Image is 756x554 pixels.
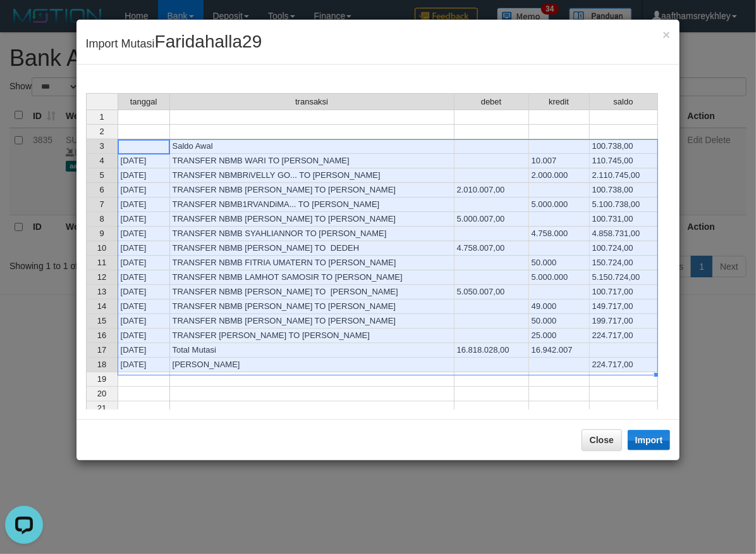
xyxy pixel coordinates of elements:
span: 9 [99,229,104,238]
td: 100.738,00 [590,139,658,154]
button: Open LiveChat chat widget [5,5,43,43]
td: 50.000 [529,314,590,329]
td: [DATE] [118,270,170,285]
td: [DATE] [118,198,170,212]
span: 17 [97,345,106,355]
td: 224.717,00 [590,358,658,372]
td: 10.007 [529,154,590,168]
span: × [662,27,670,42]
td: 199.717,00 [590,314,658,329]
td: [DATE] [118,241,170,256]
td: [DATE] [118,154,170,168]
td: [DATE] [118,183,170,198]
td: [PERSON_NAME] [170,358,454,372]
td: 5.100.738,00 [590,198,658,212]
span: 13 [97,287,106,296]
td: 100.731,00 [590,212,658,227]
td: TRANSFER NBMB [PERSON_NAME] TO [PERSON_NAME] [170,183,454,198]
span: 3 [99,141,104,151]
td: 5.150.724,00 [590,270,658,285]
td: 4.758.000 [529,227,590,241]
td: TRANSFER NBMB [PERSON_NAME] TO [PERSON_NAME] [170,285,454,299]
span: 1 [99,112,104,122]
td: 50.000 [529,256,590,270]
td: 4.858.731,00 [590,227,658,241]
td: TRANSFER NBMB1RVANDiMA... TO [PERSON_NAME] [170,198,454,212]
td: 16.818.028,00 [454,343,529,358]
td: TRANSFER NBMB FITRIA UMATERN TO [PERSON_NAME] [170,256,454,270]
td: [DATE] [118,358,170,372]
span: saldo [614,98,633,106]
td: 5.000.007,00 [454,212,529,227]
span: 7 [99,199,104,209]
span: 18 [97,360,106,369]
td: 100.717,00 [590,285,658,299]
span: transaksi [295,98,328,106]
td: [DATE] [118,343,170,358]
td: 224.717,00 [590,329,658,343]
span: 5 [99,170,104,180]
td: [DATE] [118,212,170,227]
span: 21 [97,403,106,413]
span: 20 [97,389,106,398]
td: 49.000 [529,299,590,314]
td: 5.000.000 [529,198,590,212]
span: 6 [99,185,104,194]
td: [DATE] [118,329,170,343]
td: 16.942.007 [529,343,590,358]
span: Faridahalla29 [155,32,262,51]
td: [DATE] [118,285,170,299]
td: TRANSFER [PERSON_NAME] TO [PERSON_NAME] [170,329,454,343]
span: 14 [97,301,106,311]
button: Close [662,28,670,41]
td: TRANSFER NBMB WARI TO [PERSON_NAME] [170,154,454,168]
span: 15 [97,316,106,325]
td: TRANSFER NBMB [PERSON_NAME] TO [PERSON_NAME] [170,314,454,329]
span: 10 [97,243,106,253]
span: debet [481,98,502,106]
span: kredit [549,98,569,106]
td: 149.717,00 [590,299,658,314]
span: 16 [97,331,106,340]
td: [DATE] [118,299,170,314]
span: 19 [97,374,106,384]
td: 5.050.007,00 [454,285,529,299]
th: Select whole grid [86,93,118,110]
td: 2.000.000 [529,168,590,183]
td: 2.010.007,00 [454,183,529,198]
td: TRANSFER NBMB SYAHLIANNOR TO [PERSON_NAME] [170,227,454,241]
td: Saldo Awal [170,139,454,154]
td: [DATE] [118,227,170,241]
td: 110.745,00 [590,154,658,168]
td: TRANSFER NBMB [PERSON_NAME] TO [PERSON_NAME] [170,212,454,227]
td: [DATE] [118,168,170,183]
span: 4 [99,156,104,165]
td: TRANSFER NBMB [PERSON_NAME] TO [PERSON_NAME] [170,299,454,314]
td: TRANSFER NBMBRiVELLY GO... TO [PERSON_NAME] [170,168,454,183]
button: Import [628,430,671,450]
span: 2 [99,127,104,136]
td: TRANSFER NBMB [PERSON_NAME] TO DEDEH [170,241,454,256]
td: TRANSFER NBMB LAMHOT SAMOSIR TO [PERSON_NAME] [170,270,454,285]
span: tanggal [130,98,157,106]
td: 150.724,00 [590,256,658,270]
td: 2.110.745,00 [590,168,658,183]
td: 5.000.000 [529,270,590,285]
td: 4.758.007,00 [454,241,529,256]
td: 25.000 [529,329,590,343]
span: 11 [97,258,106,267]
span: 8 [99,214,104,223]
span: Import Mutasi [86,37,262,50]
td: [DATE] [118,314,170,329]
td: 100.738,00 [590,183,658,198]
td: Total Mutasi [170,343,454,358]
span: 12 [97,272,106,282]
td: [DATE] [118,256,170,270]
td: 100.724,00 [590,241,658,256]
button: Close [582,429,622,451]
